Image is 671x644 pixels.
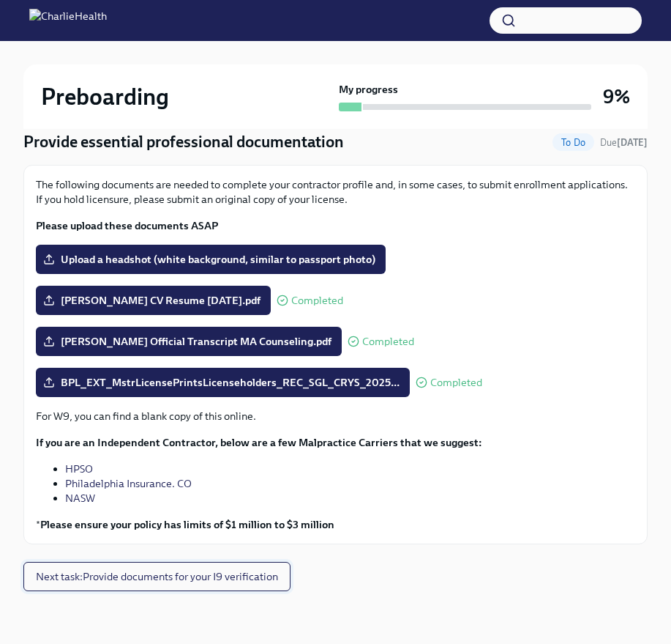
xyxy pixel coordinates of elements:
[65,477,192,490] a: Philadelphia Insurance. CO
[23,562,290,591] button: Next task:Provide documents for your I9 verification
[36,245,386,274] label: Upload a headshot (white background, similar to passport photo)
[36,177,635,207] p: The following documents are needed to complete your contractor profile and, in some cases, to sub...
[46,375,400,390] span: BPL_EXT_MstrLicensePrintsLicenseholders_REC_SGL_CRYS_2025...
[36,286,271,315] label: [PERSON_NAME] CV Resume [DATE].pdf
[65,492,95,505] a: NASW
[36,436,482,449] strong: If you are an Independent Contractor, below are a few Malpractice Carriers that we suggest:
[36,368,410,397] label: BPL_EXT_MstrLicensePrintsLicenseholders_REC_SGL_CRYS_2025...
[339,82,398,97] strong: My progress
[291,295,343,306] span: Completed
[362,336,414,347] span: Completed
[41,82,169,111] h2: Preboarding
[36,327,342,356] label: [PERSON_NAME] Official Transcript MA Counseling.pdf
[36,569,278,584] span: Next task : Provide documents for your I9 verification
[46,252,375,267] span: Upload a headshot (white background, similar to passport photo)
[36,219,218,232] strong: Please upload these documents ASAP
[46,293,260,308] span: [PERSON_NAME] CV Resume [DATE].pdf
[603,84,630,110] h3: 9%
[600,137,648,148] span: Due
[29,9,107,32] img: CharlieHealth
[36,409,635,423] p: For W9, you can find a blank copy of this online.
[23,131,344,153] h4: Provide essential professional documentation
[552,137,594,148] span: To Do
[617,137,648,148] strong: [DATE]
[430,377,482,388] span: Completed
[40,518,334,531] strong: Please ensure your policy has limits of $1 million to $3 million
[46,334,331,349] span: [PERSON_NAME] Official Transcript MA Counseling.pdf
[600,136,648,149] span: September 17th, 2025 09:00
[65,462,93,475] a: HPSO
